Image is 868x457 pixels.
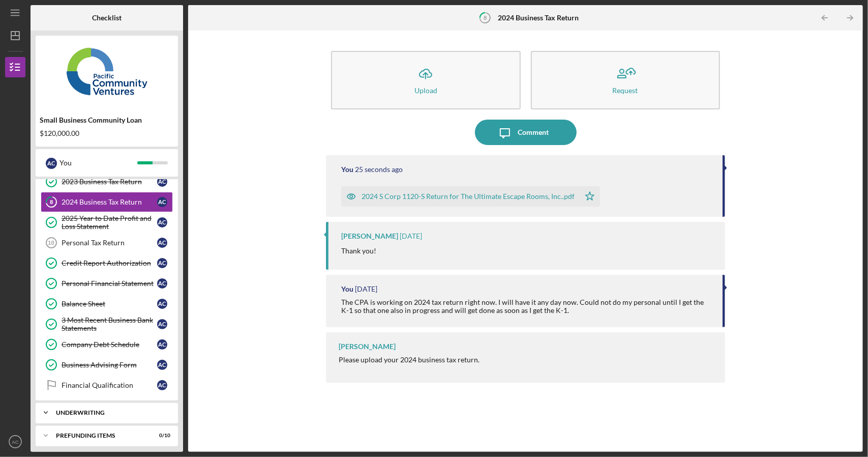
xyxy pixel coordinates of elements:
[62,279,157,288] div: Personal Financial Statement
[41,375,173,395] a: Financial QualificationAC
[331,51,520,109] button: Upload
[157,217,167,227] div: A C
[62,214,157,231] div: 2025 Year to Date Profit and Loss Statement
[498,14,579,22] b: 2024 Business Tax Return
[56,410,165,416] div: Underwriting
[62,198,157,206] div: 2024 Business Tax Return
[157,319,167,329] div: A C
[62,178,157,186] div: 2023 Business Tax Return
[518,120,549,145] div: Comment
[157,258,167,268] div: A C
[157,197,167,207] div: A C
[62,340,157,349] div: Company Debt Schedule
[62,300,157,308] div: Balance Sheet
[157,339,167,350] div: A C
[355,165,403,174] time: 2025-10-01 23:46
[48,240,54,246] tspan: 10
[613,87,638,94] div: Request
[41,192,173,212] a: 82024 Business Tax ReturnAC
[339,342,396,351] div: [PERSON_NAME]
[41,294,173,314] a: Balance SheetAC
[62,316,157,332] div: 3 Most Recent Business Bank Statements
[157,299,167,309] div: A C
[56,433,145,439] div: Prefunding Items
[40,116,174,124] div: Small Business Community Loan
[41,314,173,334] a: 3 Most Recent Business Bank StatementsAC
[41,273,173,294] a: Personal Financial StatementAC
[50,199,53,206] tspan: 8
[41,253,173,273] a: Credit Report AuthorizationAC
[62,239,157,247] div: Personal Tax Return
[152,433,170,439] div: 0 / 10
[341,285,353,293] div: You
[59,154,137,172] div: You
[355,285,377,293] time: 2025-09-23 20:13
[484,14,487,21] tspan: 8
[157,360,167,370] div: A C
[41,172,173,192] a: 2023 Business Tax ReturnAC
[41,233,173,253] a: 10Personal Tax ReturnAC
[41,355,173,375] a: Business Advising FormAC
[157,380,167,390] div: A C
[46,158,57,169] div: A C
[341,186,600,207] button: 2024 S Corp 1120-S Return for The Ultimate Escape Rooms, Inc..pdf
[62,361,157,369] div: Business Advising Form
[41,212,173,233] a: 2025 Year to Date Profit and Loss StatementAC
[531,51,720,109] button: Request
[339,356,480,364] div: Please upload your 2024 business tax return.
[40,129,174,137] div: $120,000.00
[362,192,575,201] div: 2024 S Corp 1120-S Return for The Ultimate Escape Rooms, Inc..pdf
[341,298,712,315] div: The CPA is working on 2024 tax return right now. I will have it any day now. Could not do my pers...
[41,334,173,355] a: Company Debt ScheduleAC
[157,177,167,187] div: A C
[5,432,25,452] button: AC
[341,232,398,240] div: [PERSON_NAME]
[62,381,157,389] div: Financial Qualification
[341,165,353,174] div: You
[341,245,376,256] p: Thank you!
[36,41,178,102] img: Product logo
[475,120,577,145] button: Comment
[12,439,18,445] text: AC
[400,232,422,240] time: 2025-09-23 20:23
[157,238,167,248] div: A C
[157,278,167,289] div: A C
[92,14,122,22] b: Checklist
[414,87,437,94] div: Upload
[62,259,157,267] div: Credit Report Authorization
